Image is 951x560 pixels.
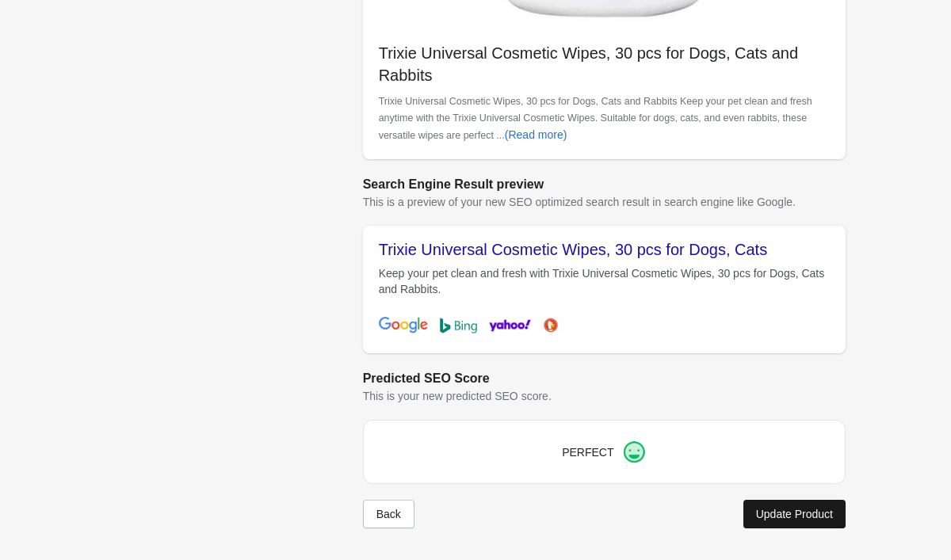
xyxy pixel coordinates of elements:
h2: Predicted SEO Score [363,369,846,388]
span: Trixie Universal Cosmetic Wipes, 30 pcs for Dogs, Cats [379,241,768,258]
img: google-7db8ea4f97d2f7e91f6dc04224da29ca421b9c864e7b870c42f5917e299b1774.png [379,317,428,333]
h2: Search Engine Result preview [363,175,846,194]
img: duckduckgo-9296ea666b33cc21a1b3646608c049a2adb471023ec4547030f9c0888b093ea3.png [536,317,565,333]
button: Back [363,500,414,528]
button: Update Product [743,500,846,528]
button: (Read more) [498,120,574,149]
span: Trixie Universal Cosmetic Wipes, 30 pcs for Dogs, Cats and Rabbits Keep your pet clean and fresh ... [379,96,812,141]
div: (Read more) [505,128,567,141]
p: Trixie Universal Cosmetic Wipes, 30 pcs for Dogs, Cats and Rabbits [379,42,830,86]
div: Update Product [756,508,833,520]
span: This is a preview of your new SEO optimized search result in search engine like Google. [363,196,796,208]
img: bing-b792579f80685e49055916f9e67a0c8ab2d0b2400f22ee539d8172f7144135be.png [440,318,477,333]
div: Back [376,508,401,520]
img: happy.png [622,440,647,464]
img: yahoo-cf26812ce9192cbb6d8fdd3b07898d376d74e5974f6533aaba4bf5d5b451289c.png [489,314,531,337]
span: Keep your pet clean and fresh with Trixie Universal Cosmetic Wipes, 30 pcs for Dogs, Cats and Rab... [379,267,825,295]
span: This is your new predicted SEO score. [363,390,552,402]
span: PERFECT [562,446,613,459]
